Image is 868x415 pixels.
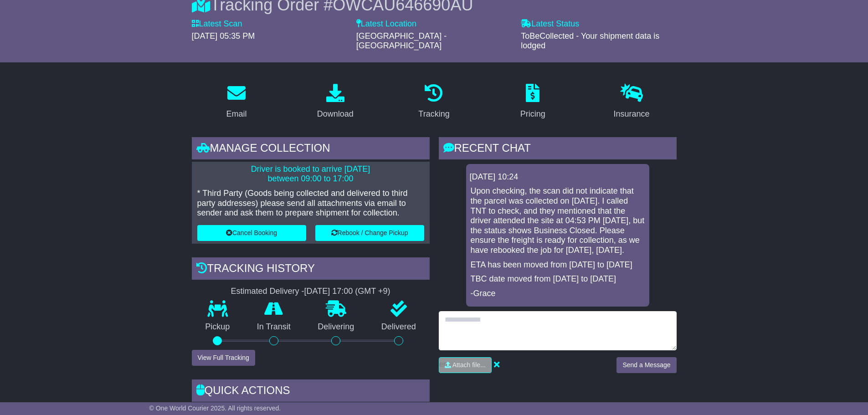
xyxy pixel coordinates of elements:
div: Email [226,108,247,120]
span: [DATE] 05:35 PM [192,31,255,41]
div: Pricing [520,108,545,120]
div: Quick Actions [192,379,430,404]
div: Manage collection [192,137,430,162]
span: [GEOGRAPHIC_DATA] - [GEOGRAPHIC_DATA] [356,31,447,51]
div: [DATE] 17:00 (GMT +9) [304,287,390,297]
div: Download [317,108,354,120]
span: © One World Courier 2025. All rights reserved. [149,405,281,412]
p: Delivering [304,322,368,332]
button: Send a Message [616,357,676,373]
a: Download [311,81,360,123]
a: Pricing [514,81,551,123]
p: Upon checking, the scan did not indicate that the parcel was collected on [DATE]. I called TNT to... [471,186,645,255]
p: In Transit [243,322,304,332]
a: Insurance [608,81,656,123]
div: RECENT CHAT [439,137,677,162]
div: [DATE] 10:24 [470,172,646,182]
div: Estimated Delivery - [192,287,430,297]
a: Email [220,81,252,123]
button: View Full Tracking [192,350,255,366]
label: Latest Location [356,19,416,29]
div: Tracking [418,108,449,120]
label: Latest Status [521,19,579,29]
div: Insurance [614,108,650,120]
p: * Third Party (Goods being collected and delivered to third party addresses) please send all atta... [197,189,424,218]
button: Cancel Booking [197,225,306,241]
span: ToBeCollected - Your shipment data is lodged [521,31,659,51]
a: Tracking [412,81,455,123]
p: ETA has been moved from [DATE] to [DATE] [471,260,645,270]
p: TBC date moved from [DATE] to [DATE] [471,274,645,284]
p: Delivered [368,322,430,332]
label: Latest Scan [192,19,242,29]
button: Rebook / Change Pickup [315,225,424,241]
p: -Grace [471,289,645,299]
div: Tracking history [192,257,430,282]
p: Driver is booked to arrive [DATE] between 09:00 to 17:00 [197,164,424,184]
p: Pickup [192,322,244,332]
